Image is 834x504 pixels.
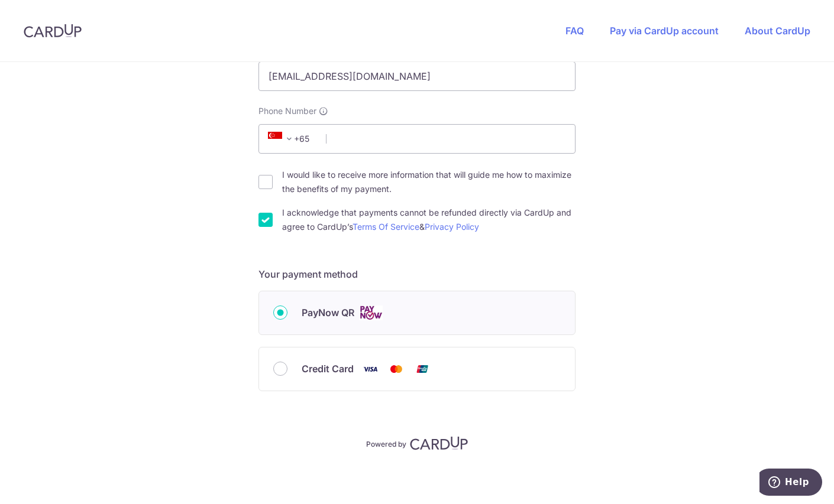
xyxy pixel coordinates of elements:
span: Credit Card [302,362,354,376]
span: +65 [268,132,296,146]
span: PayNow QR [302,305,354,320]
label: I acknowledge that payments cannot be refunded directly via CardUp and agree to CardUp’s & [282,206,576,234]
img: Mastercard [384,362,408,376]
span: Phone Number [258,105,316,117]
img: CardUp [24,24,82,38]
a: Terms Of Service [353,222,419,232]
a: Pay via CardUp account [610,25,719,37]
input: Email address [258,61,576,91]
img: CardUp [410,436,468,450]
img: Visa [358,362,382,376]
a: Privacy Policy [425,222,479,232]
label: I would like to receive more information that will guide me how to maximize the benefits of my pa... [282,168,576,196]
p: Powered by [366,437,406,449]
a: FAQ [565,25,584,37]
div: PayNow QR Cards logo [273,305,561,320]
img: Cards logo [359,305,383,320]
a: About CardUp [745,25,810,37]
img: Union Pay [410,362,434,376]
div: Credit Card Visa Mastercard Union Pay [273,362,561,376]
span: +65 [264,132,318,146]
iframe: Opens a widget where you can find more information [759,469,822,498]
h5: Your payment method [258,267,576,281]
